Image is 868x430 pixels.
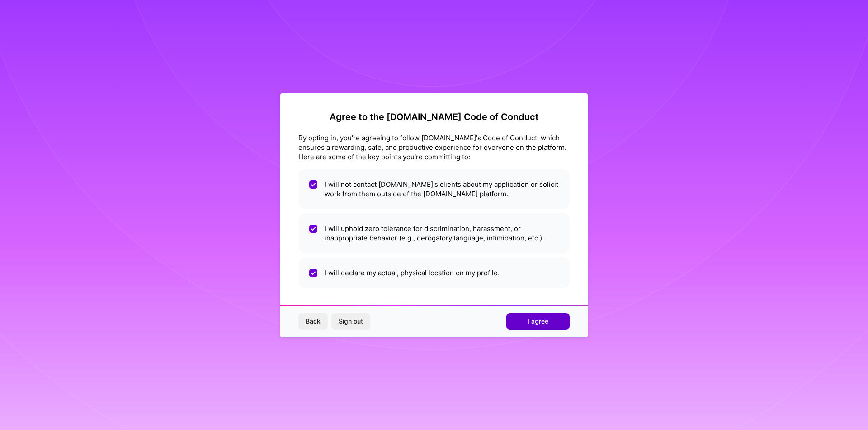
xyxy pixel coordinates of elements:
span: Back [306,317,321,326]
li: I will not contact [DOMAIN_NAME]'s clients about my application or solicit work from them outside... [298,169,570,209]
button: Sign out [331,313,370,329]
button: I agree [506,313,570,329]
button: Back [298,313,328,329]
div: By opting in, you're agreeing to follow [DOMAIN_NAME]'s Code of Conduct, which ensures a rewardin... [298,133,570,162]
li: I will uphold zero tolerance for discrimination, harassment, or inappropriate behavior (e.g., der... [298,213,570,254]
span: Sign out [339,317,363,326]
h2: Agree to the [DOMAIN_NAME] Code of Conduct [298,111,570,122]
li: I will declare my actual, physical location on my profile. [298,257,570,288]
span: I agree [528,317,548,326]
